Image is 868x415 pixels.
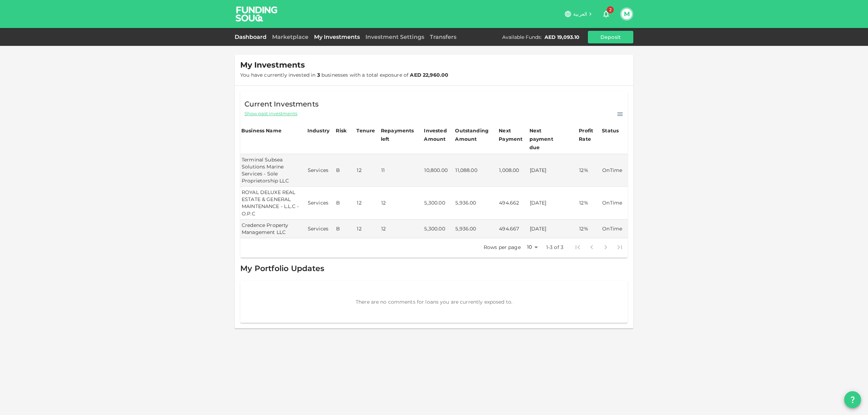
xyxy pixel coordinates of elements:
[529,126,564,152] div: Next payment due
[498,220,528,238] td: 494.667
[424,126,453,143] div: Invested Amount
[621,9,632,19] button: M
[240,220,306,238] td: Credence Property Management LLC
[241,126,282,135] div: Business Name
[528,154,578,187] td: [DATE]
[545,34,579,41] div: AED 19,093.10
[335,187,355,219] td: B
[235,34,269,40] a: Dashboard
[380,220,423,238] td: 12
[306,220,335,238] td: Services
[306,154,335,187] td: Services
[240,154,306,187] td: Terminal Subsea Solutions Marine Services - Sole Proprietorship LLC
[484,244,521,251] p: Rows per page
[579,126,600,143] div: Profit Rate
[380,154,423,187] td: 11
[844,391,861,408] button: question
[355,187,380,219] td: 12
[269,34,311,40] a: Marketplace
[423,187,454,219] td: 5,300.00
[578,187,601,219] td: 12%
[240,264,324,273] span: My Portfolio Updates
[578,220,601,238] td: 12%
[498,187,528,219] td: 494.662
[423,220,454,238] td: 5,300.00
[356,299,512,305] span: There are no comments for loans you are currently exposed to.
[355,220,380,238] td: 12
[336,126,350,135] div: Risk
[498,154,528,187] td: 1,008.00
[573,11,587,17] span: العربية
[244,98,319,110] span: Current Investments
[601,220,628,238] td: OnTime
[311,34,363,40] a: My Investments
[240,60,305,70] span: My Investments
[455,126,490,143] div: Outstanding Amount
[363,34,427,40] a: Investment Settings
[578,154,601,187] td: 12%
[528,220,578,238] td: [DATE]
[381,126,416,143] div: Repayments left
[602,126,619,135] div: Status
[355,154,380,187] td: 12
[307,126,329,135] div: Industry
[335,220,355,238] td: B
[356,126,375,135] div: Tenure
[306,187,335,219] td: Services
[528,187,578,219] td: [DATE]
[599,7,613,21] button: 2
[524,242,540,252] div: 10
[499,126,527,143] div: Next Payment
[454,220,498,238] td: 5,936.00
[410,72,448,78] strong: AED 22,960.00
[607,6,614,13] span: 2
[380,187,423,219] td: 12
[335,154,355,187] td: B
[601,187,628,219] td: OnTime
[601,154,628,187] td: OnTime
[454,187,498,219] td: 5,936.00
[423,154,454,187] td: 10,800.00
[317,72,320,78] strong: 3
[546,244,563,251] p: 1-3 of 3
[502,34,542,41] div: Available Funds :
[240,187,306,219] td: ROYAL DELUXE REAL ESTATE & GENERAL MAINTENANCE - L.L.C - O.P.C
[588,31,633,43] button: Deposit
[244,110,297,117] span: Show past investments
[240,72,448,78] span: You have currently invested in businesses with a total exposure of
[454,154,498,187] td: 11,088.00
[427,34,459,40] a: Transfers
